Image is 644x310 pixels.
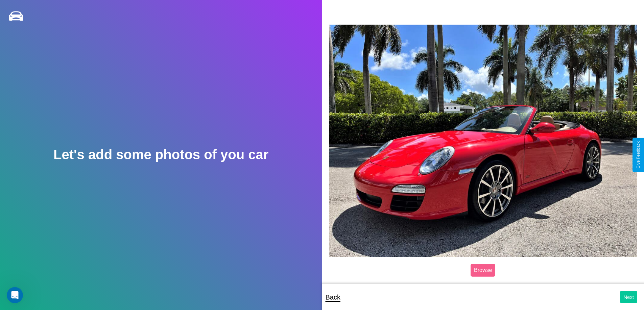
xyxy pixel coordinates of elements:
[620,291,637,303] button: Next
[326,291,340,303] p: Back
[471,264,495,277] label: Browse
[7,287,23,303] iframe: Intercom live chat
[53,147,268,162] h2: Let's add some photos of you car
[636,141,641,169] div: Give Feedback
[329,25,638,257] img: posted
